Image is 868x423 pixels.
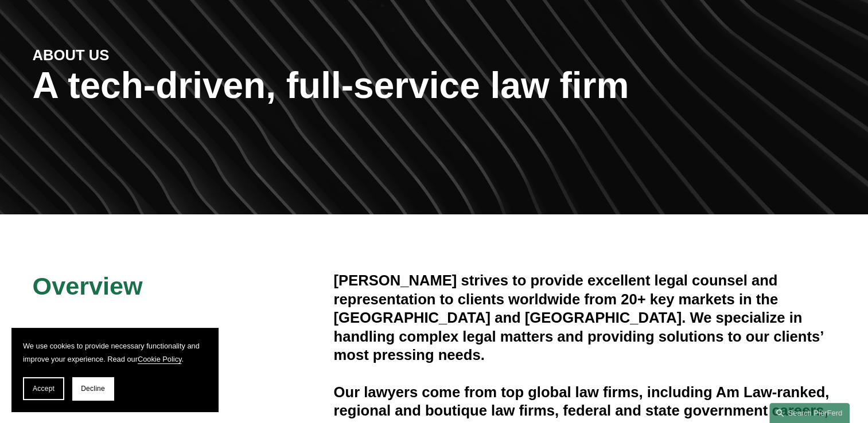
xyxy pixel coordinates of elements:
[11,328,218,412] section: Cookie banner
[72,377,114,400] button: Decline
[23,339,207,366] p: We use cookies to provide necessary functionality and improve your experience. Read our .
[81,385,105,393] span: Decline
[33,47,110,63] strong: ABOUT US
[23,377,64,400] button: Accept
[138,355,182,363] a: Cookie Policy
[334,271,836,364] h4: [PERSON_NAME] strives to provide excellent legal counsel and representation to clients worldwide ...
[33,65,836,107] h1: A tech-driven, full-service law firm
[33,272,143,300] span: Overview
[769,403,850,423] a: Search this site
[33,385,55,393] span: Accept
